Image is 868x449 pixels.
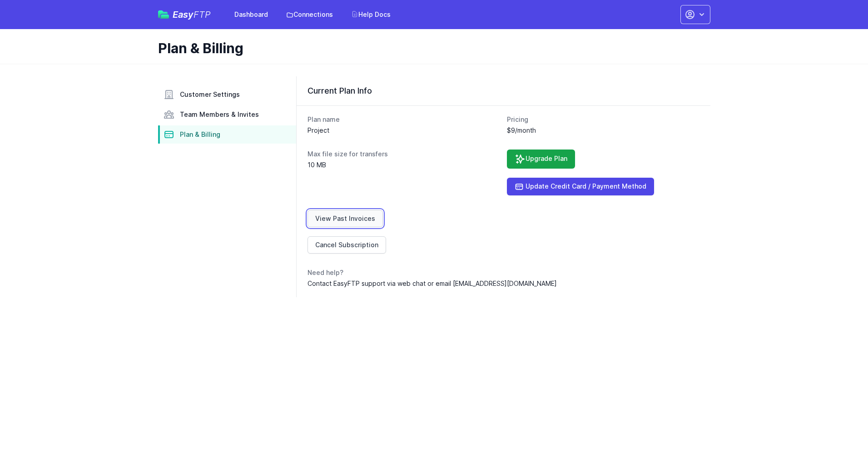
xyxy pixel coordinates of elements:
[308,126,500,135] dd: Project
[308,150,500,159] dt: Max file size for transfers
[158,105,296,124] a: Team Members & Invites
[158,85,296,104] a: Customer Settings
[158,10,169,19] img: easyftp_logo.png
[507,126,699,135] dd: $9/month
[308,279,699,288] dd: Contact EasyFTP support via web chat or email [EMAIL_ADDRESS][DOMAIN_NAME]
[507,150,575,169] a: Upgrade Plan
[507,178,654,195] a: Update Credit Card / Payment Method
[180,90,240,99] span: Customer Settings
[158,10,211,19] a: EasyFTP
[158,40,703,56] h1: Plan & Billing
[308,115,500,124] dt: Plan name
[229,6,273,23] a: Dashboard
[180,130,220,139] span: Plan & Billing
[507,115,699,124] dt: Pricing
[173,10,211,19] span: Easy
[180,110,259,119] span: Team Members & Invites
[193,9,211,20] span: FTP
[346,6,396,23] a: Help Docs
[281,6,338,23] a: Connections
[308,236,386,254] a: Cancel Subscription
[308,85,699,96] h3: Current Plan Info
[308,210,383,227] a: View Past Invoices
[308,268,699,277] dt: Need help?
[308,160,500,170] dd: 10 MB
[158,125,296,144] a: Plan & Billing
